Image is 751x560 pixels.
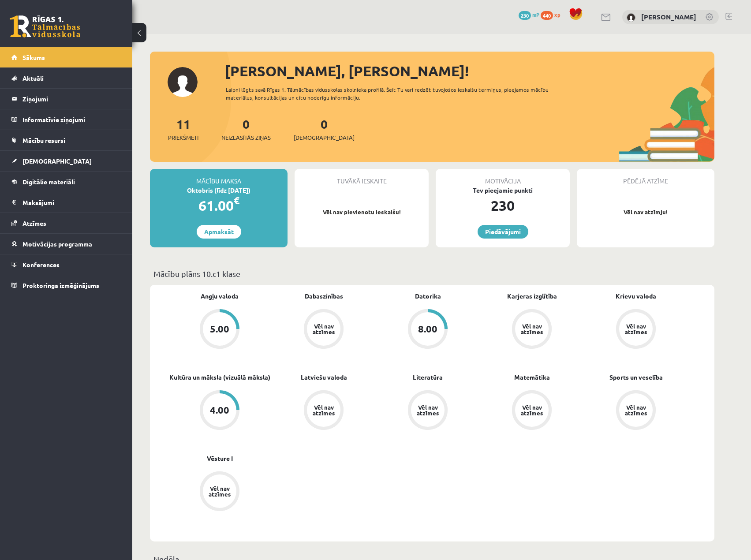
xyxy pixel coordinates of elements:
[11,254,121,275] a: Konferences
[519,11,539,18] a: 230 mP
[627,13,635,22] img: Mārtiņš Kasparinskis
[150,186,288,195] div: Oktobris (līdz [DATE])
[436,169,570,186] div: Motivācija
[169,373,270,382] a: Kultūra un māksla (vizuālā māksla)
[168,133,198,142] span: Priekšmeti
[299,208,424,217] p: Vēl nav pievienotu ieskaišu!
[609,373,663,382] a: Sports un veselība
[311,404,336,416] div: Vēl nav atzīmes
[478,225,528,239] a: Piedāvājumi
[436,195,570,216] div: 230
[584,390,688,432] a: Vēl nav atzīmes
[22,240,92,248] span: Motivācijas programma
[480,390,584,432] a: Vēl nav atzīmes
[22,136,65,144] span: Mācību resursi
[11,130,121,150] a: Mācību resursi
[22,219,46,227] span: Atzīmes
[11,89,121,109] a: Ziņojumi
[272,390,376,432] a: Vēl nav atzīmes
[168,390,272,432] a: 4.00
[221,116,271,142] a: 0Neizlasītās ziņas
[153,268,711,280] p: Mācību plāns 10.c1 klase
[234,194,239,207] span: €
[376,309,480,351] a: 8.00
[616,291,656,301] a: Krievu valoda
[22,109,121,130] legend: Informatīvie ziņojumi
[418,324,437,334] div: 8.00
[311,323,336,335] div: Vēl nav atzīmes
[519,323,544,335] div: Vēl nav atzīmes
[22,74,44,82] span: Aktuāli
[22,281,99,289] span: Proktoringa izmēģinājums
[581,208,710,217] p: Vēl nav atzīmju!
[207,485,232,497] div: Vēl nav atzīmes
[22,192,121,213] legend: Maksājumi
[150,169,288,186] div: Mācību maksa
[210,405,229,415] div: 4.00
[10,15,80,37] a: Rīgas 1. Tālmācības vidusskola
[168,116,198,142] a: 11Priekšmeti
[22,157,92,165] span: [DEMOGRAPHIC_DATA]
[11,275,121,295] a: Proktoringa izmēģinājums
[210,324,229,334] div: 5.00
[541,11,564,18] a: 440 xp
[294,133,355,142] span: [DEMOGRAPHIC_DATA]
[519,404,544,416] div: Vēl nav atzīmes
[11,234,121,254] a: Motivācijas programma
[11,213,121,233] a: Atzīmes
[221,133,271,142] span: Neizlasītās ziņas
[168,471,272,513] a: Vēl nav atzīmes
[413,373,443,382] a: Literatūra
[22,261,60,269] span: Konferences
[577,169,714,186] div: Pēdējā atzīme
[415,404,440,416] div: Vēl nav atzīmes
[507,291,557,301] a: Karjeras izglītība
[22,53,45,61] span: Sākums
[11,47,121,67] a: Sākums
[226,86,564,101] div: Laipni lūgts savā Rīgas 1. Tālmācības vidusskolas skolnieka profilā. Šeit Tu vari redzēt tuvojošo...
[532,11,539,18] span: mP
[150,195,288,216] div: 61.00
[22,178,75,186] span: Digitālie materiāli
[11,68,121,88] a: Aktuāli
[197,225,241,239] a: Apmaksāt
[207,454,233,463] a: Vēsture I
[480,309,584,351] a: Vēl nav atzīmes
[624,404,648,416] div: Vēl nav atzīmes
[519,11,531,20] span: 230
[554,11,560,18] span: xp
[415,291,441,301] a: Datorika
[295,169,429,186] div: Tuvākā ieskaite
[624,323,648,335] div: Vēl nav atzīmes
[376,390,480,432] a: Vēl nav atzīmes
[294,116,355,142] a: 0[DEMOGRAPHIC_DATA]
[11,172,121,192] a: Digitālie materiāli
[22,89,121,109] legend: Ziņojumi
[11,151,121,171] a: [DEMOGRAPHIC_DATA]
[305,291,343,301] a: Dabaszinības
[436,186,570,195] div: Tev pieejamie punkti
[201,291,239,301] a: Angļu valoda
[11,192,121,213] a: Maksājumi
[541,11,553,20] span: 440
[514,373,550,382] a: Matemātika
[641,12,696,21] a: [PERSON_NAME]
[272,309,376,351] a: Vēl nav atzīmes
[11,109,121,130] a: Informatīvie ziņojumi
[225,60,714,82] div: [PERSON_NAME], [PERSON_NAME]!
[301,373,347,382] a: Latviešu valoda
[584,309,688,351] a: Vēl nav atzīmes
[168,309,272,351] a: 5.00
